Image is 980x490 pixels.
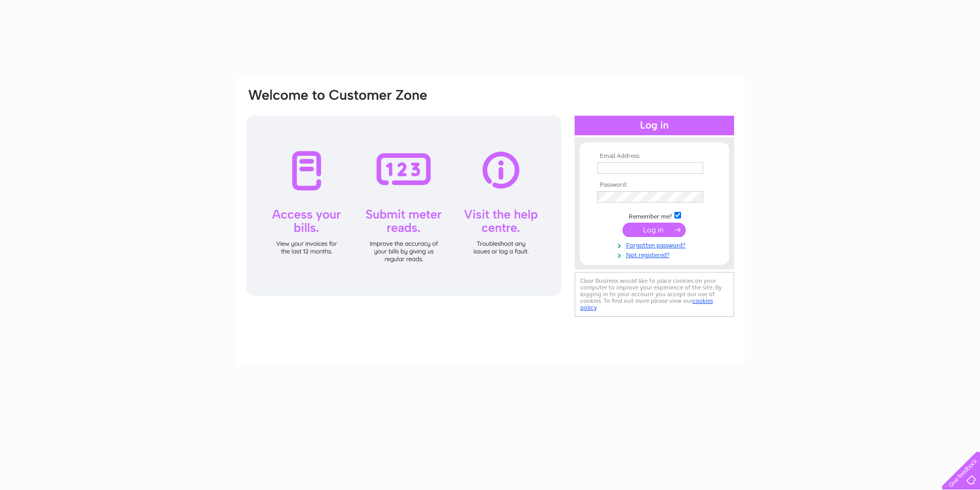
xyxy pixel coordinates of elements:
[580,297,713,311] a: cookies policy
[595,210,714,221] td: Remember me?
[575,272,734,317] div: Clear Business would like to place cookies on your computer to improve your experience of the sit...
[597,249,714,259] a: Not registered?
[597,240,714,249] a: Forgotten password?
[595,182,714,189] th: Password:
[622,223,686,237] input: Submit
[595,153,714,160] th: Email Address:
